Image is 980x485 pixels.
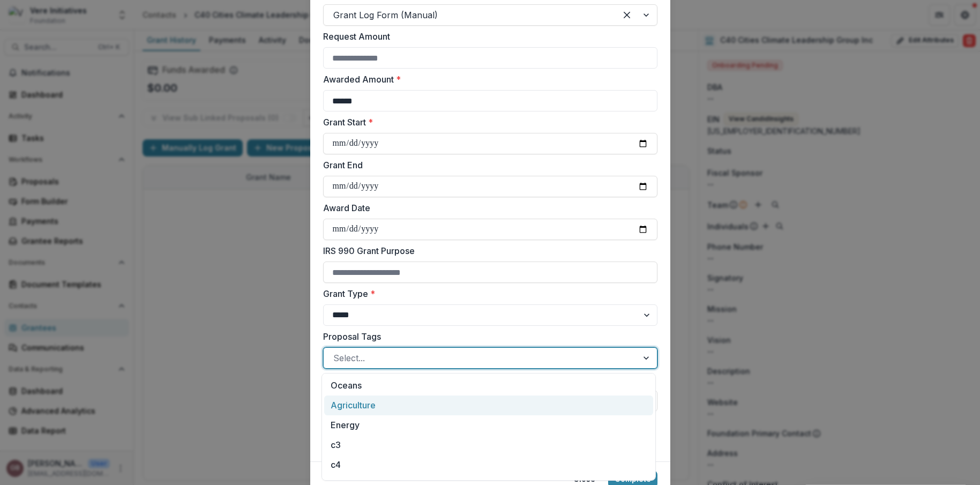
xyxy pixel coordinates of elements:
label: Award Date [323,202,651,214]
label: Grant Type [323,287,651,300]
label: Grant End [323,159,651,171]
div: c4 [324,454,653,474]
div: Oceans [324,376,653,396]
div: Clear selected options [618,6,635,24]
div: Energy [324,415,653,435]
label: IRS 990 Grant Purpose [323,244,651,257]
label: Awarded Amount [323,73,651,86]
div: c3 [324,435,653,454]
div: Agriculture [324,396,653,415]
label: Grant Start [323,116,651,129]
label: Proposal Tags [323,330,651,343]
label: Request Amount [323,30,651,43]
